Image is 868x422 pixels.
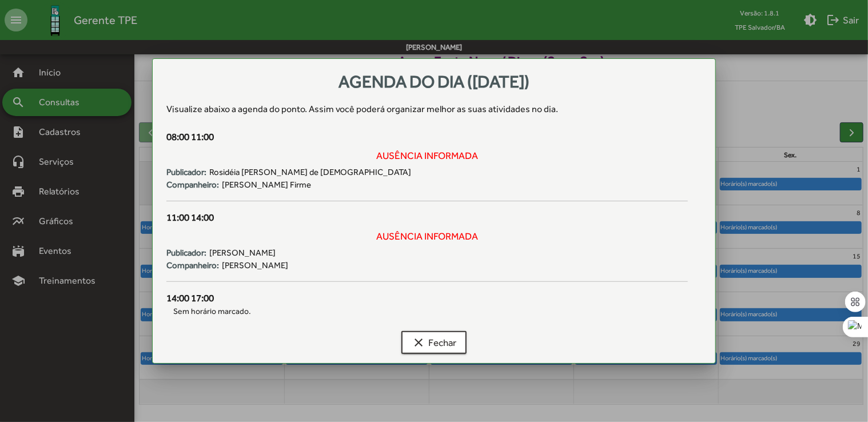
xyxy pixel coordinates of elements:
span: Sem horário marcado. [166,305,688,317]
button: Fechar [401,331,467,354]
strong: Publicador: [166,246,206,260]
span: Fechar [412,332,456,353]
div: Visualize abaixo a agenda do ponto . Assim você poderá organizar melhor as suas atividades no dia. [166,102,702,116]
div: 11:00 14:00 [166,210,688,225]
span: [PERSON_NAME] [222,259,288,272]
div: 14:00 17:00 [166,291,688,306]
strong: Companheiro: [166,259,219,272]
strong: Publicador: [166,166,206,179]
mat-icon: clear [412,336,425,349]
div: 08:00 11:00 [166,130,688,145]
span: Rosidéia [PERSON_NAME] de [DEMOGRAPHIC_DATA] [209,166,412,179]
span: [PERSON_NAME] Firme [222,178,311,192]
div: Ausência informada [166,229,688,244]
div: Ausência informada [166,149,688,164]
span: [PERSON_NAME] [209,246,276,260]
strong: Companheiro: [166,178,219,192]
span: Agenda do dia ([DATE]) [339,71,529,91]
